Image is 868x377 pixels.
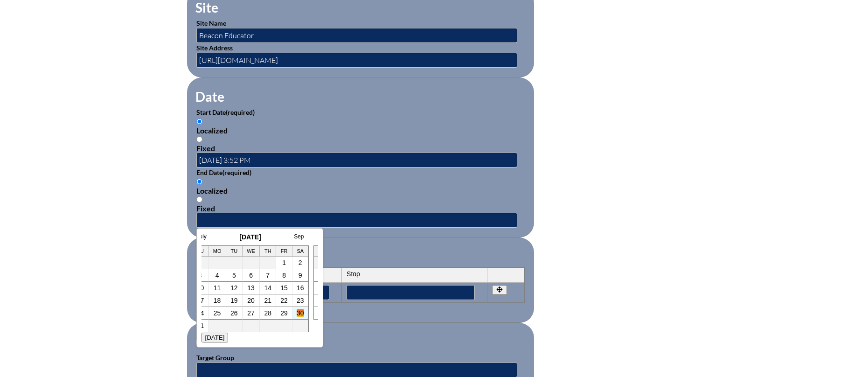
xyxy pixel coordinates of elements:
[201,333,229,342] button: [DATE]
[196,126,525,135] div: Localized
[197,233,207,240] a: July
[208,246,226,257] th: Mo
[297,297,304,304] a: 23
[194,334,305,350] legend: Other Information
[342,268,487,283] th: Stop
[264,309,271,317] a: 28
[230,309,238,317] a: 26
[196,179,202,185] input: Localized
[247,309,255,317] a: 27
[280,309,288,317] a: 29
[280,297,288,304] a: 22
[196,108,255,116] label: Start Date
[260,246,276,257] th: Th
[232,272,236,279] a: 5
[264,284,271,292] a: 14
[264,297,271,304] a: 21
[282,272,286,279] a: 8
[215,272,219,279] a: 4
[299,259,302,266] a: 2
[214,309,221,317] a: 25
[196,19,226,27] label: Site Name
[194,89,225,105] legend: Date
[243,246,260,257] th: We
[280,284,288,292] a: 15
[292,246,308,257] th: Sa
[249,272,253,279] a: 6
[282,259,286,266] a: 1
[196,204,525,213] div: Fixed
[247,297,255,304] a: 20
[314,246,330,257] th: Su
[196,354,234,362] label: Target Group
[196,144,525,153] div: Fixed
[276,246,292,257] th: Fr
[266,272,270,279] a: 7
[214,297,221,304] a: 18
[230,284,238,292] a: 12
[226,108,255,116] span: (required)
[313,233,430,241] h3: [DATE]
[226,246,243,257] th: Tu
[297,284,304,292] a: 16
[196,196,202,202] input: Fixed
[196,186,525,195] div: Localized
[247,284,255,292] a: 13
[196,44,233,52] label: Site Address
[192,233,309,241] h3: [DATE]
[294,233,304,240] a: Sep
[196,119,202,125] input: Localized
[222,168,251,176] span: (required)
[297,309,304,317] a: 30
[194,249,241,265] legend: Periods
[214,284,221,292] a: 11
[230,297,238,304] a: 19
[196,168,251,176] label: End Date
[196,136,202,142] input: Fixed
[299,272,302,279] a: 9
